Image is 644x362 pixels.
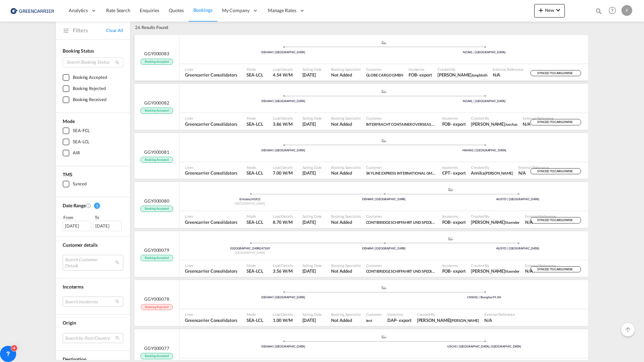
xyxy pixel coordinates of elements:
[230,246,261,250] span: [GEOGRAPHIC_DATA]
[302,317,322,323] span: 22 Aug 2025
[273,72,293,78] span: 4.54 W/M
[247,72,263,78] span: SEA-LCL
[247,268,263,274] span: SEA-LCL
[193,7,213,13] span: Bookings
[273,116,293,121] span: Load Details
[366,318,373,323] span: test
[442,219,466,225] span: FOB export
[331,268,360,274] span: Not Added
[366,67,403,72] span: Customer
[450,121,465,127] div: - export
[471,116,517,121] span: Created By
[183,99,384,103] div: DEHAM | [GEOGRAPHIC_DATA]
[442,268,451,274] div: FOB
[523,121,553,127] span: N/A
[302,116,322,121] span: Sailing Date
[525,214,556,219] span: External Reference
[185,317,237,323] span: Greencarrier Consolidators
[331,317,360,323] span: Not Added
[380,90,388,93] md-icon: assets/icons/custom/ship-fill.svg
[63,139,123,145] md-checkbox: SEA-LCL
[530,168,581,175] div: SYNCED TO CARGOWISE
[485,171,513,175] span: [PERSON_NAME]
[438,67,487,72] span: Created By
[442,219,451,225] div: FOB
[185,268,237,274] span: Greencarrier Consolidators
[537,267,574,274] span: SYNCED TO CARGOWISE
[183,202,317,206] div: [GEOGRAPHIC_DATA]
[409,67,432,72] span: Incoterms
[273,268,293,274] span: 3.56 W/M
[140,108,173,114] span: Booking Accepted
[366,263,437,268] span: Customer
[471,214,520,219] span: Created By
[366,121,437,127] span: INTERFRACHT CONTAINER OVERSEAS SERVICES GMBH
[366,317,382,323] span: test
[450,170,465,176] div: - export
[183,344,384,349] div: DEHAM | [GEOGRAPHIC_DATA]
[384,344,585,349] div: USCHI | [GEOGRAPHIC_DATA], [GEOGRAPHIC_DATA]
[554,6,562,14] md-icon: icon-chevron-down
[63,242,123,248] div: Customer details
[471,263,520,268] span: Created By
[144,51,169,57] span: GGY000083
[451,318,479,323] span: [PERSON_NAME]
[185,72,237,78] span: Greencarrier Consolidators
[261,246,270,250] span: 47269
[134,182,588,228] div: GGY000080 Booking Accepted Pickup Germany assets/icons/custom/ship-fill.svgassets/icons/custom/ro...
[302,67,322,72] span: Sailing Date
[247,170,263,176] span: SEA-LCL
[63,284,84,290] span: Incoterms
[366,219,437,225] span: CONTIBRIDGE SCHIFFAHRT UND SPEDITION GMBH
[183,148,384,153] div: DEHAM | [GEOGRAPHIC_DATA]
[471,170,513,176] span: Annika Huss
[134,280,588,326] div: GGY000078 Booking Rejected assets/icons/custom/ship-fill.svgassets/icons/custom/roll-o-plane.svgP...
[144,198,169,204] span: GGY000080
[63,242,97,248] span: Customer details
[471,219,520,225] span: Oliver Staender
[317,197,451,202] div: DEHAM | [GEOGRAPHIC_DATA]
[134,133,588,179] div: GGY000081 Booking Accepted assets/icons/custom/ship-fill.svgassets/icons/custom/roll-o-plane.svgP...
[93,221,122,231] div: [DATE]
[73,27,106,34] span: Filters
[106,27,123,33] a: Clear All
[331,67,360,72] span: Booking Specialist
[94,203,100,209] span: 1
[273,214,293,219] span: Load Details
[134,231,588,277] div: GGY000079 Booking Accepted Pickup Germany assets/icons/custom/ship-fill.svgassets/icons/custom/ro...
[73,85,105,92] div: Booking Rejected
[471,165,513,170] span: Created By
[530,119,581,125] div: SYNCED TO CARGOWISE
[366,219,452,225] span: CONTIBRIDGE SCHIFFAHRT UND SPEDITION GMBH
[134,35,588,81] div: GGY000083 Booking Accepted assets/icons/custom/ship-fill.svgassets/icons/custom/roll-o-plane.svgP...
[185,263,237,268] span: Liner
[451,246,585,251] div: AUSYD | [GEOGRAPHIC_DATA]
[63,320,123,326] div: Origin
[273,170,293,176] span: 7.00 W/M
[484,317,515,323] span: N/A
[73,96,106,103] div: Booking Received
[442,170,466,176] span: CPT export
[10,3,56,18] img: 1378a7308afe11ef83610d9e779c6b34.png
[302,268,322,274] span: 25 Aug 2025
[447,188,455,191] md-icon: assets/icons/custom/ship-fill.svg
[525,268,556,274] span: N/A
[63,214,123,231] span: From To [DATE][DATE]
[73,150,80,156] div: AIR
[537,7,562,13] span: New
[183,251,317,255] div: [GEOGRAPHIC_DATA]
[484,312,515,317] span: External Reference
[525,263,556,268] span: External Reference
[63,356,87,362] span: Destination
[525,219,556,225] span: N/A
[442,170,451,176] div: CPT
[537,169,574,176] span: SYNCED TO CARGOWISE
[268,7,296,14] span: Manage Rates
[331,214,360,219] span: Booking Specialist
[144,149,169,155] span: GGY000081
[73,139,90,145] div: SEA-LCL
[331,121,360,127] span: Not Added
[141,304,172,310] span: Booking Rejected
[396,317,411,323] div: - export
[252,197,260,201] span: 41812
